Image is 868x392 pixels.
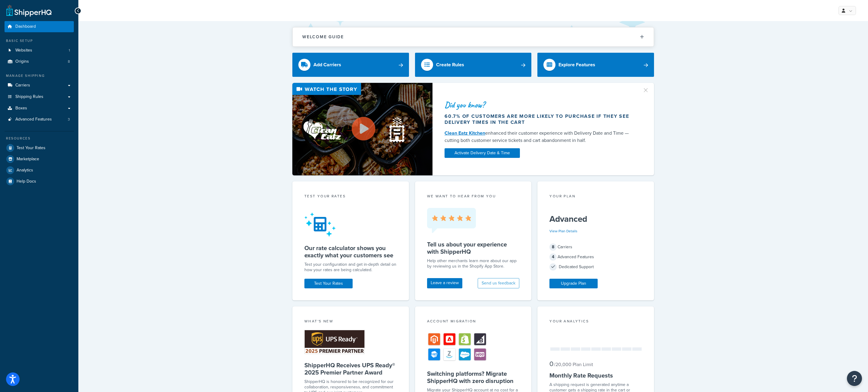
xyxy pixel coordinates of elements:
div: Carriers [549,243,642,251]
span: 0 [549,359,553,369]
a: Origins8 [5,56,74,67]
span: Origins [15,59,29,64]
a: Clean Eatz Kitchen [445,130,485,136]
span: Carriers [15,83,30,88]
span: 8 [68,59,70,64]
span: Dashboard [15,24,36,29]
div: Add Carriers [313,61,341,69]
p: Help other merchants learn more about our app by reviewing us in the Shopify App Store. [427,258,520,269]
div: Explore Features [558,61,595,69]
button: Welcome Guide [293,27,654,46]
span: Test Your Rates [17,146,46,151]
button: Send us feedback [478,278,519,288]
img: Video thumbnail [292,83,432,175]
a: Activate Delivery Date & Time [445,148,520,158]
div: Your Analytics [549,318,642,325]
span: 1 [69,48,70,53]
a: Dashboard [5,21,74,32]
h5: Monthly Rate Requests [549,372,642,379]
a: Upgrade Plan [549,279,598,288]
p: we want to hear from you [427,193,520,199]
a: Analytics [5,165,74,176]
div: Resources [5,136,74,141]
li: Origins [5,56,74,67]
div: Dedicated Support [549,263,642,271]
a: Marketplace [5,154,74,165]
a: Add Carriers [292,53,409,77]
span: 8 [549,243,557,251]
div: What's New [304,318,397,325]
div: enhanced their customer experience with Delivery Date and Time — cutting both customer service ti... [445,130,635,144]
div: Did you know? [445,101,635,109]
span: Shipping Rules [15,94,43,99]
a: Shipping Rules [5,91,74,102]
h5: ShipperHQ Receives UPS Ready® 2025 Premier Partner Award [304,362,397,376]
div: 60.7% of customers are more likely to purchase if they see delivery times in the cart [445,113,635,125]
a: Advanced Features3 [5,114,74,125]
h2: Welcome Guide [302,35,344,39]
h5: Tell us about your experience with ShipperHQ [427,241,520,255]
span: Advanced Features [15,117,52,122]
span: Websites [15,48,32,53]
button: Open Resource Center [847,371,862,386]
h5: Our rate calculator shows you exactly what your customers see [304,244,397,259]
small: / 20,000 Plan Limit [554,361,593,368]
li: Websites [5,45,74,56]
div: Basic Setup [5,38,74,43]
a: Create Rules [415,53,532,77]
a: Leave a review [427,278,462,288]
li: Advanced Features [5,114,74,125]
div: Manage Shipping [5,73,74,78]
span: Help Docs [17,179,36,184]
a: Test Your Rates [5,143,74,153]
div: Test your rates [304,193,397,200]
a: Carriers [5,80,74,91]
h5: Advanced [549,214,642,224]
h5: Switching platforms? Migrate ShipperHQ with zero disruption [427,370,520,384]
div: Create Rules [436,61,464,69]
a: Websites1 [5,45,74,56]
span: Boxes [15,106,27,111]
span: Analytics [17,168,33,173]
div: Account Migration [427,318,520,325]
a: Explore Features [537,53,654,77]
span: 3 [68,117,70,122]
span: Marketplace [17,157,39,162]
a: Boxes [5,103,74,114]
a: Test Your Rates [304,279,353,288]
a: Help Docs [5,176,74,187]
div: Test your configuration and get in-depth detail on how your rates are being calculated. [304,262,397,273]
a: View Plan Details [549,228,577,234]
span: 4 [549,253,557,261]
div: Your Plan [549,193,642,200]
div: Advanced Features [549,253,642,261]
